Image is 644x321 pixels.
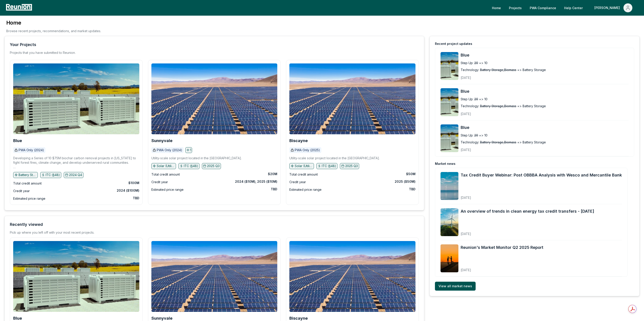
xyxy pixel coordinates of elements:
[185,147,192,153] button: 1
[461,192,622,200] div: [DATE]
[435,282,476,291] a: View all market news
[151,316,172,321] b: Sunnyvale
[461,104,479,108] div: Technology:
[479,61,487,65] span: => 10
[151,163,176,169] button: Solar (Utility)
[268,172,277,176] div: $20M
[184,164,198,168] p: ITC (§48)
[289,138,308,143] b: Biscayne
[207,164,220,168] p: 2025 Q3
[441,52,458,80] img: Blue
[435,162,455,166] div: Market news
[517,140,546,145] span: => Battery Storage
[480,67,516,72] span: Battery Storage,Biomass
[480,140,516,145] span: Battery Storage,Biomass
[345,164,358,168] p: 2025 Q3
[64,172,83,178] button: 2024 Q4
[69,173,82,177] p: 2024 Q4
[474,61,478,65] span: 20
[461,88,629,94] a: Blue
[13,138,22,143] a: Blue
[289,241,415,312] a: Biscayne
[151,172,180,177] div: Total credit amount
[461,61,473,65] div: Step Up:
[10,230,94,235] div: Pick up where you left off with your most recent projects.
[517,104,546,108] span: => Battery Storage
[441,244,458,272] img: Reunion's Market Monitor Q2 2025 Report
[461,52,629,58] a: Blue
[409,187,415,191] div: TBD
[13,316,22,321] a: Blue
[13,188,30,194] div: Credit year
[461,172,622,178] a: Tax Credit Buyer Webinar: Post OBBBA Analysis with Wesco and Mercantile Bank
[435,42,472,46] div: Recent project updates
[561,3,586,12] a: Help Center
[461,97,473,101] div: Step Up:
[235,179,277,184] div: 2024 ($10M), 2025 ($10M)
[289,163,314,169] button: Solar (Utility)
[13,196,45,201] div: Estimated price range
[13,138,22,143] b: Blue
[6,29,101,33] p: Browse recent projects, recommendations, and market updates.
[13,63,139,134] img: Blue
[461,67,479,72] div: Technology:
[6,19,101,26] h3: Home
[13,181,42,186] div: Total credit amount
[13,156,139,169] p: Developing a Series of 10 $75M biochar carbon removal projects in [US_STATE] to fight forest fire...
[151,138,172,143] b: Sunnyvale
[289,138,308,143] a: Biscayne
[461,208,594,214] a: An overview of trends in clean energy tax credit transfers - [DATE]
[461,124,629,131] a: Blue
[441,172,458,200] img: Tax Credit Buyer Webinar: Post OBBBA Analysis with Wesco and Mercantile Bank
[461,133,473,138] div: Step Up:
[295,148,320,152] p: PWA Only (2025)
[46,173,60,177] p: ITC (§48)
[289,63,415,134] img: Biscayne
[505,3,525,12] a: Projects
[133,196,139,200] div: TBD
[474,97,478,101] span: 20
[13,241,139,312] img: Blue
[151,156,242,160] p: Utility-scale solar project located in the [GEOGRAPHIC_DATA].
[594,3,622,12] div: [PERSON_NAME]
[461,140,479,145] div: Technology:
[151,179,168,185] div: Credit year
[461,244,543,251] a: Reunion's Market Monitor Q2 2025 Report
[13,172,38,178] button: Battery Storage
[151,138,172,143] a: Sunnyvale
[10,42,36,48] div: Your Projects
[10,50,76,55] p: Projects that you have submitted to Reunion.
[289,316,308,321] b: Biscayne
[289,179,306,185] div: Credit year
[441,88,458,116] img: Blue
[526,3,560,12] a: PWA Compliance
[322,164,336,168] p: ITC (§48)
[289,156,380,160] p: Utility-scale solar project located in the [GEOGRAPHIC_DATA].
[151,63,278,134] img: Sunnyvale
[461,228,594,236] div: [DATE]
[340,163,359,169] button: 2025 Q3
[441,208,458,236] img: An overview of trends in clean energy tax credit transfers - August 2025
[117,188,139,193] div: 2024 ($100M)
[441,124,458,152] a: Blue
[157,148,182,152] p: PWA Only (2024)
[474,133,478,138] span: 20
[289,187,322,192] div: Estimated price range
[157,164,175,168] p: Solar (Utility)
[289,172,318,177] div: Total credit amount
[395,179,415,184] div: 2025 ($50M)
